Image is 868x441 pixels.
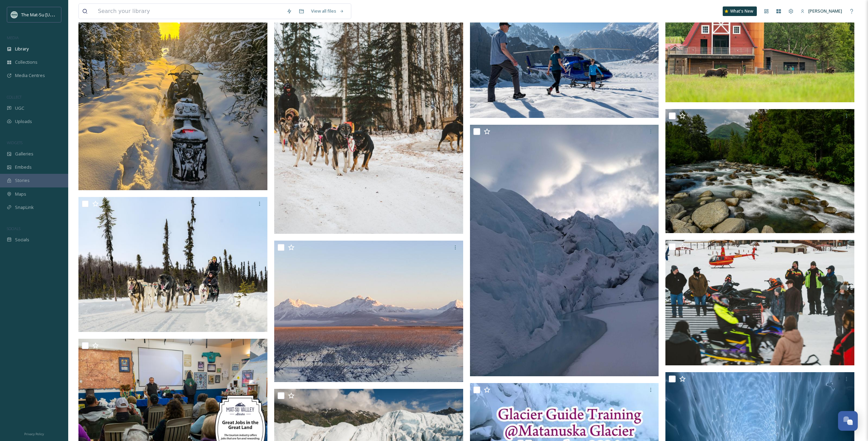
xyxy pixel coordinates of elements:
[15,72,45,79] span: Media Centres
[723,6,757,16] a: What's New
[15,151,33,157] span: Galleries
[15,59,38,65] span: Collections
[15,191,26,197] span: Maps
[308,4,348,18] a: View all files
[15,237,29,243] span: Socials
[665,240,854,366] img: 9381577608.jpg_exif1.jpg
[7,94,21,100] span: COLLECT
[7,226,20,231] span: SOCIALS
[274,241,463,382] img: IMG_2687.jpg
[470,125,659,376] img: 1000018986.jpg
[838,411,858,431] button: Open Chat
[21,11,69,18] span: The Mat-Su [US_STATE]
[665,109,854,233] img: Little Susitna River.jpg
[7,140,23,145] span: WIDGETS
[78,197,267,332] img: IMG_4152.jpeg
[15,204,34,211] span: SnapLink
[797,4,845,18] a: [PERSON_NAME]
[808,8,842,14] span: [PERSON_NAME]
[11,11,18,18] img: Social_thumbnail.png
[15,46,29,52] span: Library
[24,429,44,438] a: Privacy Policy
[15,164,32,170] span: Embeds
[7,35,19,40] span: MEDIA
[15,118,32,125] span: Uploads
[24,432,44,436] span: Privacy Policy
[15,105,24,111] span: UGC
[94,4,283,19] input: Search your library
[15,177,30,184] span: Stories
